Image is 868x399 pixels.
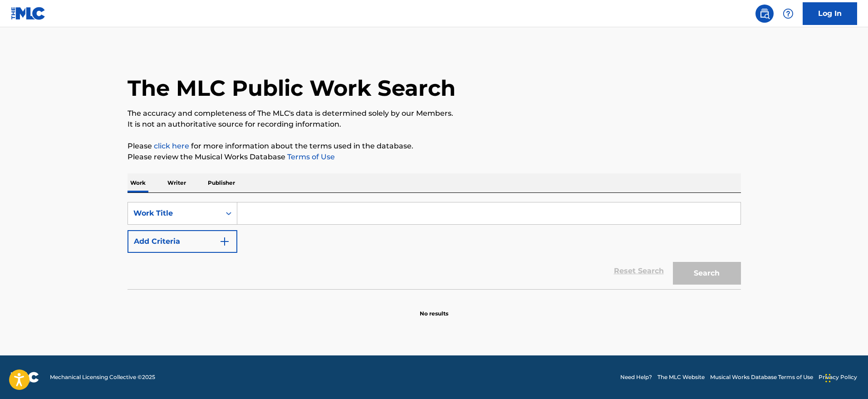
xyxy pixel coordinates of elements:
span: Mechanical Licensing Collective © 2025 [50,373,155,381]
a: Musical Works Database Terms of Use [710,373,813,381]
div: Drag [825,365,831,392]
p: No results [420,299,448,318]
form: Search Form [128,202,741,289]
img: MLC Logo [11,7,46,20]
a: The MLC Website [657,373,705,381]
a: Log In [803,2,857,25]
a: Need Help? [620,373,652,381]
p: Publisher [205,173,238,192]
a: click here [154,142,189,150]
p: Please for more information about the terms used in the database. [128,141,741,152]
p: It is not an authoritative source for recording information. [128,119,741,130]
div: Work Title [133,208,215,219]
a: Public Search [755,5,774,23]
img: help [783,8,794,19]
p: Writer [165,173,189,192]
img: logo [11,372,39,383]
p: Work [128,173,148,192]
img: search [759,8,770,19]
img: 9d2ae6d4665cec9f34b9.svg [219,236,230,247]
iframe: Resource Center [843,261,868,334]
div: Help [779,5,797,23]
a: Terms of Use [285,153,335,161]
a: Privacy Policy [819,373,857,381]
button: Add Criteria [128,230,237,253]
h1: The MLC Public Work Search [128,74,456,102]
p: The accuracy and completeness of The MLC's data is determined solely by our Members. [128,108,741,119]
p: Please review the Musical Works Database [128,152,741,163]
iframe: Chat Widget [823,355,868,399]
